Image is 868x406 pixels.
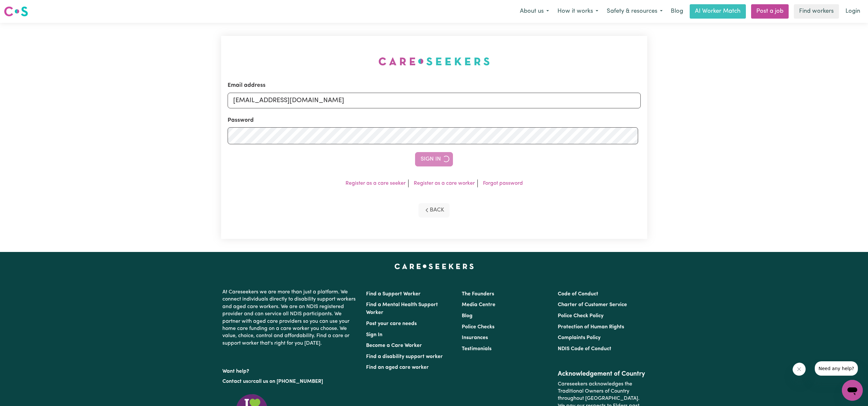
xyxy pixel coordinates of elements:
[462,313,473,319] a: Blog
[558,335,601,340] a: Complaints Policy
[553,5,603,18] button: How it works
[558,291,598,297] a: Code of Conduct
[558,324,624,330] a: Protection of Human Rights
[366,343,422,348] a: Become a Care Worker
[228,116,254,125] label: Password
[366,302,438,315] a: Find a Mental Health Support Worker
[690,4,746,19] a: AI Worker Match
[558,313,603,319] a: Police Check Policy
[462,302,495,307] a: Media Centre
[603,5,667,18] button: Safety & resources
[462,291,494,297] a: The Founders
[366,291,421,297] a: Find a Support Worker
[794,4,839,19] a: Find workers
[346,181,406,186] a: Register as a care seeker
[253,379,323,384] a: call us on [PHONE_NUMBER]
[483,181,523,186] a: Forgot password
[366,321,417,326] a: Post your care needs
[228,81,265,90] label: Email address
[222,365,358,375] p: Want help?
[842,4,864,19] a: Login
[558,346,611,351] a: NDIS Code of Conduct
[222,286,358,350] p: At Careseekers we are more than just a platform. We connect individuals directly to disability su...
[462,324,494,330] a: Police Checks
[667,4,687,19] a: Blog
[4,6,28,17] img: Careseekers logo
[414,181,475,186] a: Register as a care worker
[751,4,789,19] a: Post a job
[4,4,28,19] a: Careseekers logo
[462,346,491,351] a: Testimonials
[810,361,863,377] iframe: Message from company
[222,379,248,384] a: Contact us
[366,332,382,337] a: Sign In
[793,363,807,377] iframe: Close message
[222,375,358,388] p: or
[366,354,443,359] a: Find a disability support worker
[558,302,627,307] a: Charter of Customer Service
[516,5,553,18] button: About us
[228,93,641,108] input: Email address
[462,335,488,340] a: Insurances
[366,365,429,370] a: Find an aged care worker
[558,370,646,378] h2: Acknowledgement of Country
[842,380,863,401] iframe: Button to launch messaging window
[394,264,474,269] a: Careseekers home page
